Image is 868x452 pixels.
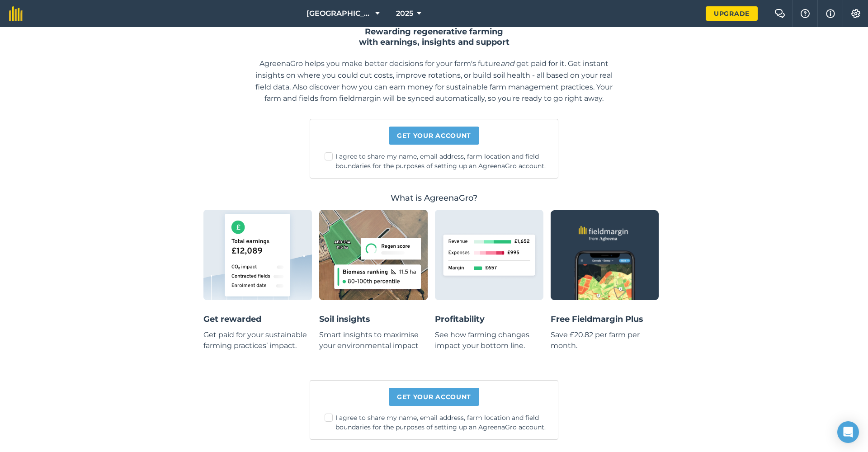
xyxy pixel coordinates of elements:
[307,8,372,19] span: [GEOGRAPHIC_DATA]
[319,210,428,300] img: Graphic showing soil insights in AgreenaGro
[203,210,312,300] img: Graphic showing total earnings in AgreenaGro
[706,6,758,21] a: Upgrade
[203,313,312,326] h4: Get rewarded
[9,6,23,21] img: fieldmargin Logo
[355,27,513,47] h2: Rewarding regenerative farming with earnings, insights and support
[319,330,428,351] p: Smart insights to maximise your environmental impact
[826,8,835,19] img: svg+xml;base64,PHN2ZyB4bWxucz0iaHR0cDovL3d3dy53My5vcmcvMjAwMC9zdmciIHdpZHRoPSIxNyIgaGVpZ2h0PSIxNy...
[203,193,665,203] h3: What is AgreenaGro?
[837,421,859,443] div: Open Intercom Messenger
[325,413,551,432] label: I agree to share my name, email address, farm location and field boundaries for the purposes of s...
[774,9,785,18] img: Two speech bubbles overlapping with the left bubble in the forefront
[551,210,659,300] img: Graphic showing fieldmargin mobile app
[435,210,543,300] img: Graphic showing revenue calculation in AgreenaGro
[800,9,811,18] img: A question mark icon
[389,127,479,145] a: Get your account
[551,313,659,326] h4: Free Fieldmargin Plus
[396,8,413,19] span: 2025
[435,313,543,326] h4: Profitability
[551,330,659,351] p: Save £20.82 per farm per month.
[319,313,428,326] h4: Soil insights
[253,58,615,104] p: AgreenaGro helps you make better decisions for your farm's future get paid for it. Get instant in...
[435,330,543,351] p: See how farming changes impact your bottom line.
[203,330,312,351] p: Get paid for your sustainable farming practices’ impact.
[325,152,551,171] label: I agree to share my name, email address, farm location and field boundaries for the purposes of s...
[389,388,479,406] a: Get your account
[850,9,861,18] img: A cog icon
[500,59,514,68] em: and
